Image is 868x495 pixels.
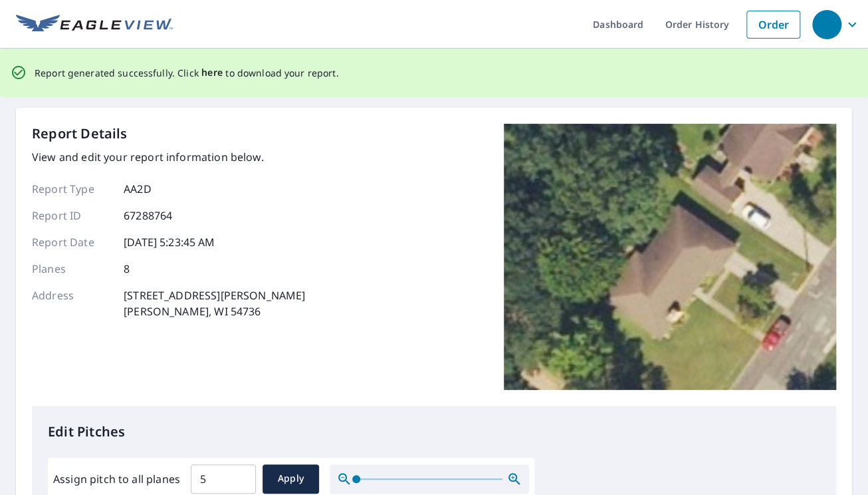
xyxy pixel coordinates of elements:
p: Report ID [32,208,112,224]
p: [DATE] 5:23:45 AM [124,234,215,250]
p: [STREET_ADDRESS][PERSON_NAME] [PERSON_NAME], WI 54736 [124,287,305,319]
p: Report generated successfully. Click to download your report. [35,65,339,81]
p: Planes [32,261,112,277]
p: Address [32,287,112,319]
button: Apply [263,464,319,494]
p: Edit Pitches [48,422,820,442]
img: EV Logo [16,15,173,35]
p: Report Type [32,181,112,197]
img: Top image [504,124,836,390]
p: AA2D [124,181,152,197]
button: here [201,65,223,81]
span: Apply [273,470,308,487]
p: 8 [124,261,130,277]
p: Report Date [32,234,112,250]
p: Report Details [32,124,128,144]
p: 67288764 [124,208,172,224]
p: View and edit your report information below. [32,149,305,165]
label: Assign pitch to all planes [53,471,180,487]
a: Order [746,11,800,39]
